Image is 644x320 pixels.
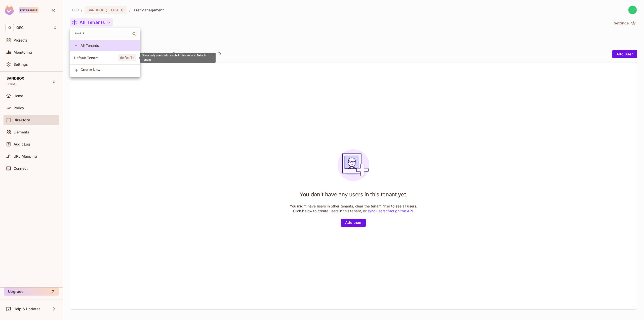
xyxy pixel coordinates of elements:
div: Show only users with a role in this tenant: Default Tenant [70,52,140,63]
span: All Tenants [80,43,136,48]
div: Show only users with a role in this tenant: Default Tenant [140,53,216,63]
span: default [118,54,136,61]
span: Default Tenant [74,55,118,60]
span: Create New [80,68,136,72]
